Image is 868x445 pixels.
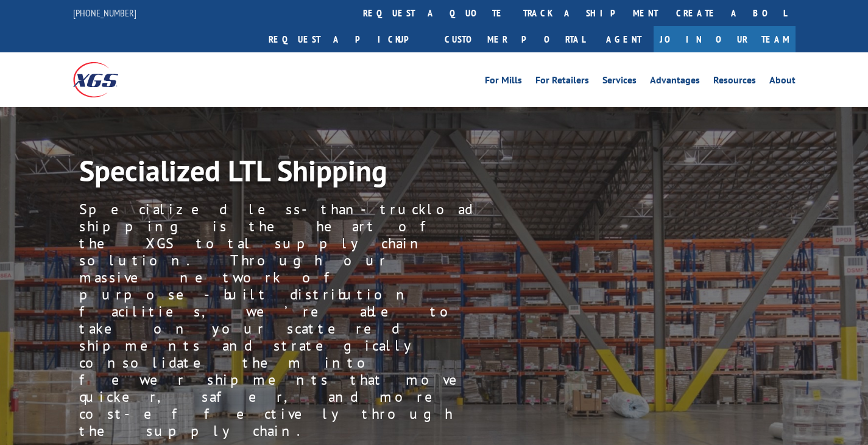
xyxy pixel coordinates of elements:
a: [PHONE_NUMBER] [73,7,136,19]
a: For Retailers [535,75,589,89]
p: Specialized less-than-truckload shipping is the heart of the XGS total supply chain solution. Thr... [79,201,481,440]
a: Advantages [650,75,700,89]
a: Customer Portal [436,26,594,52]
h1: Specialized LTL Shipping [79,156,451,191]
a: Agent [594,26,654,52]
a: About [769,75,796,89]
a: For Mills [485,75,522,89]
a: Request a pickup [259,26,436,52]
a: Services [602,75,637,89]
a: Resources [713,75,756,89]
a: Join Our Team [654,26,796,52]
